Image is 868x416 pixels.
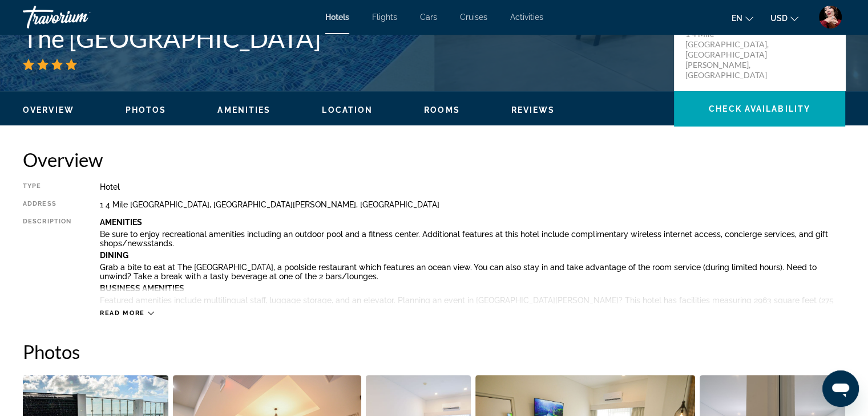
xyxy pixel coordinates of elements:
[100,218,142,227] b: Amenities
[822,370,859,407] iframe: Button to launch messaging window
[23,2,137,32] a: Travorium
[424,105,460,115] span: Rooms
[23,340,845,363] h2: Photos
[322,105,373,115] span: Location
[420,13,437,22] a: Cars
[100,309,154,317] button: Read more
[100,200,845,209] div: 1 4 Mile [GEOGRAPHIC_DATA], [GEOGRAPHIC_DATA][PERSON_NAME], [GEOGRAPHIC_DATA]
[322,105,373,115] button: Location
[770,10,798,26] button: Change currency
[23,200,71,209] div: Address
[23,23,663,53] h1: The [GEOGRAPHIC_DATA]
[770,14,788,23] span: USD
[126,105,167,115] span: Photos
[511,105,555,115] span: Reviews
[217,105,271,115] span: Amenities
[674,91,845,127] button: Check Availability
[100,251,128,260] b: Dining
[732,14,742,23] span: en
[100,263,845,281] p: Grab a bite to eat at The [GEOGRAPHIC_DATA], a poolside restaurant which features an ocean view. ...
[819,6,842,28] img: Z
[709,104,810,113] span: Check Availability
[732,10,753,26] button: Change language
[23,105,74,115] button: Overview
[685,29,777,80] p: 1 4 Mile [GEOGRAPHIC_DATA], [GEOGRAPHIC_DATA][PERSON_NAME], [GEOGRAPHIC_DATA]
[424,105,460,115] button: Rooms
[126,105,167,115] button: Photos
[100,230,845,248] p: Be sure to enjoy recreational amenities including an outdoor pool and a fitness center. Additiona...
[100,284,184,293] b: Business Amenities
[460,13,487,22] a: Cruises
[23,105,74,115] span: Overview
[217,105,271,115] button: Amenities
[325,13,349,22] a: Hotels
[372,13,397,22] a: Flights
[511,105,555,115] button: Reviews
[815,5,845,29] button: User Menu
[100,309,145,317] span: Read more
[23,218,71,303] div: Description
[100,182,845,191] div: Hotel
[510,13,543,22] a: Activities
[23,182,71,191] div: Type
[23,148,845,171] h2: Overview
